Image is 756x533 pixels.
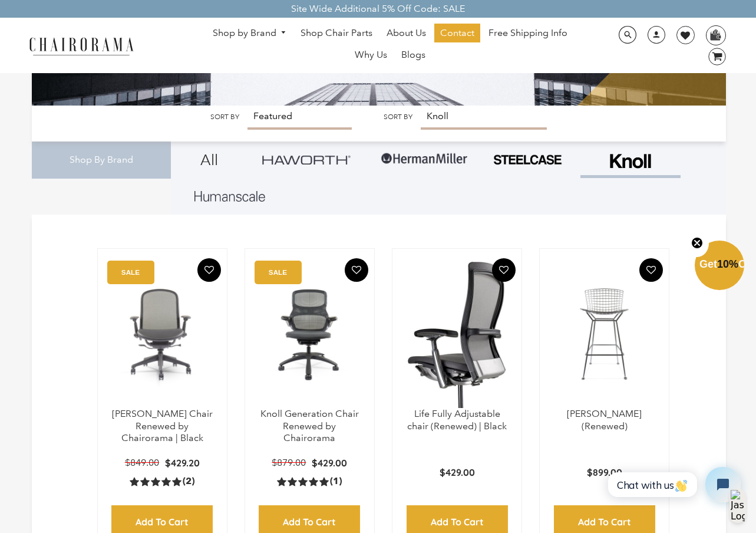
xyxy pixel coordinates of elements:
span: Get Off [699,258,754,270]
span: Blogs [401,49,425,61]
span: Why Us [355,49,387,61]
button: Close teaser [685,230,709,257]
button: Add To Wishlist [492,258,516,282]
a: Shop Chair Parts [295,24,378,42]
label: Sort by [384,113,412,121]
a: Why Us [349,45,393,64]
img: PHOTO-2024-07-09-00-53-10-removebg-preview.png [492,153,563,166]
img: Layer_1_1.png [194,191,265,202]
span: (1) [330,475,342,488]
img: Knoll Generation Chair Renewed by Chairorama - chairorama [257,261,362,408]
span: $879.00 [272,457,306,468]
button: Add To Wishlist [197,258,221,282]
span: Contact [440,27,474,40]
span: $899.00 [587,466,622,478]
a: Bertoia Barstool (Renewed) - chairorama Bertoia Barstool (Renewed) - chairorama [552,261,657,408]
a: Blogs [395,45,431,64]
a: Contact [434,24,480,42]
img: Frame_4.png [607,146,654,176]
button: Add To Wishlist [639,258,663,282]
label: Sort by [210,113,239,121]
a: Knoll Generation Chair Renewed by Chairorama [260,408,359,444]
span: Shop Chair Parts [301,27,372,40]
a: Chadwick Chair - chairorama.com Black Chadwick Chair - chairorama.com [110,261,215,408]
button: Add To Wishlist [345,258,368,282]
iframe: Tidio Chat [595,457,751,512]
img: Chadwick Chair - chairorama.com [110,261,215,408]
a: Shop by Brand [207,24,293,42]
nav: DesktopNavigation [190,24,589,67]
span: $429.00 [312,457,347,469]
a: 5.0 rating (2 votes) [130,475,194,488]
div: Get10%OffClose teaser [695,242,744,291]
img: Group-1.png [380,142,468,177]
img: Life Fully Adjustable chair (Renewed) | Black - chairorama [404,261,510,408]
img: Bertoia Barstool (Renewed) - chairorama [552,261,657,408]
span: (2) [183,475,194,488]
a: 5.0 rating (1 votes) [277,475,342,488]
a: [PERSON_NAME] Chair Renewed by Chairorama | Black [112,408,213,444]
span: 10% [717,258,738,270]
a: Free Shipping Info [483,24,573,42]
img: Group_4be16a4b-c81a-4a6e-a540-764d0a8faf6e.png [262,155,351,164]
img: WhatsApp_Image_2024-07-12_at_16.23.01.webp [707,26,725,44]
span: $429.00 [440,466,475,478]
span: About Us [387,27,426,40]
a: About Us [381,24,432,42]
img: chairorama [22,35,140,56]
a: [PERSON_NAME] (Renewed) [567,408,642,432]
a: Knoll Generation Chair Renewed by Chairorama - chairorama Knoll Generation Chair Renewed by Chair... [257,261,362,408]
a: All [180,142,239,178]
span: $849.00 [125,457,159,468]
div: Shop By Brand [32,142,170,179]
span: $429.20 [165,457,200,469]
a: Life Fully Adjustable chair (Renewed) | Black - chairorama Life Fully Adjustable chair (Renewed) ... [404,261,510,408]
text: SALE [121,268,139,276]
text: SALE [269,268,287,276]
span: Free Shipping Info [488,27,567,40]
a: Life Fully Adjustable chair (Renewed) | Black [407,408,507,432]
